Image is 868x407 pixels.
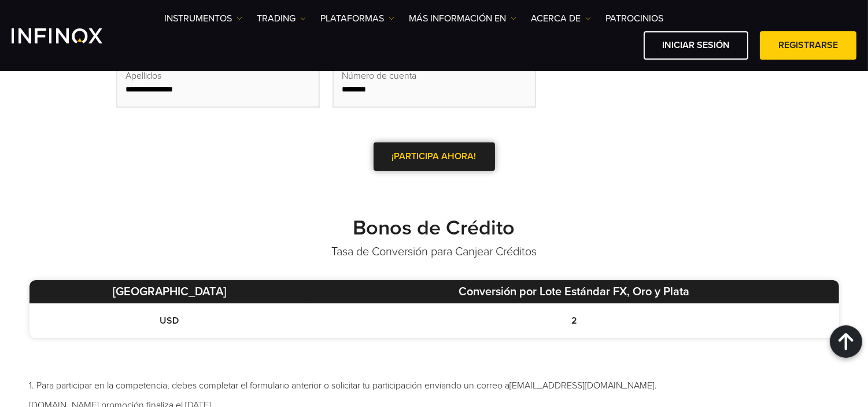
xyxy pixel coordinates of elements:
[309,303,839,338] td: 2
[760,31,856,60] a: Registrarse
[374,142,495,171] a: ¡PARTICIPA AHORA!
[126,69,162,83] span: Apellidos
[12,28,130,43] a: INFINOX Logo
[309,280,839,303] th: Conversión por Lote Estándar FX, Oro y Plata
[29,280,309,303] th: [GEOGRAPHIC_DATA]
[531,12,591,25] a: ACERCA DE
[257,12,306,25] a: TRADING
[29,244,839,260] p: Tasa de Conversión para Canjear Créditos
[644,31,748,60] a: Iniciar sesión
[353,215,515,240] strong: Bonos de Crédito
[409,12,516,25] a: Más información en
[164,12,242,25] a: Instrumentos
[320,12,394,25] a: PLATAFORMAS
[605,12,663,25] a: Patrocinios
[29,303,309,338] td: USD
[342,69,417,83] span: Número de cuenta
[29,379,839,393] li: 1. Para participar en la competencia, debes completar el formulario anterior o solicitar tu parti...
